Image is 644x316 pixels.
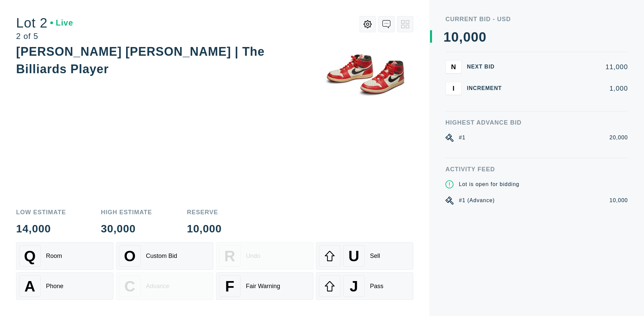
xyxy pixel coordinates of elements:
[471,30,479,44] div: 0
[225,278,234,295] span: F
[467,64,507,70] div: Next Bid
[459,30,463,165] div: ,
[16,242,113,270] button: QRoom
[451,30,459,44] div: 0
[350,278,358,295] span: J
[443,30,451,44] div: 1
[46,253,62,260] div: Room
[459,180,519,188] div: Lot is open for bidding
[445,166,628,172] div: Activity Feed
[224,247,235,265] span: R
[101,223,152,234] div: 30,000
[459,196,495,205] div: #1 (Advance)
[16,16,73,30] div: Lot 2
[146,253,177,260] div: Custom Bid
[16,223,66,234] div: 14,000
[16,45,265,76] div: [PERSON_NAME] [PERSON_NAME] | The Billiards Player
[459,134,466,142] div: #1
[445,120,628,126] div: Highest Advance Bid
[246,253,260,260] div: Undo
[513,85,628,92] div: 1,000
[445,82,462,95] button: I
[479,30,486,44] div: 0
[445,16,628,22] div: Current Bid - USD
[16,32,73,40] div: 2 of 5
[246,283,280,290] div: Fair Warning
[187,209,222,215] div: Reserve
[116,242,213,270] button: OCustom Bid
[463,30,471,44] div: 0
[101,209,152,215] div: High Estimate
[348,247,359,265] span: U
[124,247,136,265] span: O
[16,209,66,215] div: Low Estimate
[46,283,63,290] div: Phone
[116,272,213,300] button: CAdvance
[609,134,628,142] div: 20,000
[16,272,113,300] button: APhone
[24,278,35,295] span: A
[451,63,456,71] span: N
[513,63,628,70] div: 11,000
[216,272,313,300] button: FFair Warning
[370,283,383,290] div: Pass
[24,247,36,265] span: Q
[316,242,413,270] button: USell
[316,272,413,300] button: JPass
[445,60,462,74] button: N
[124,278,135,295] span: C
[370,253,380,260] div: Sell
[609,196,628,205] div: 10,000
[146,283,169,290] div: Advance
[216,242,313,270] button: RUndo
[467,86,507,91] div: Increment
[452,84,454,92] span: I
[50,19,73,27] div: Live
[187,223,222,234] div: 10,000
